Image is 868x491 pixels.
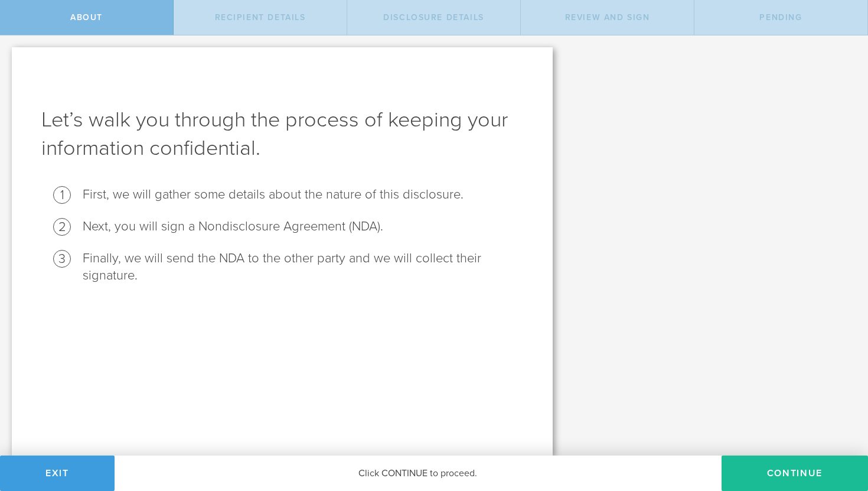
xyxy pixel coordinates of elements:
[383,12,484,22] span: Disclosure details
[565,12,650,22] span: Review and sign
[115,456,722,491] div: Click CONTINUE to proceed.
[70,12,103,22] span: About
[722,456,868,491] button: Continue
[83,186,523,203] li: First, we will gather some details about the nature of this disclosure.
[215,12,306,22] span: Recipient details
[83,250,523,284] li: Finally, we will send the NDA to the other party and we will collect their signature.
[41,106,523,162] h1: Let’s walk you through the process of keeping your information confidential.
[759,12,802,22] span: Pending
[83,218,523,235] li: Next, you will sign a Nondisclosure Agreement (NDA).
